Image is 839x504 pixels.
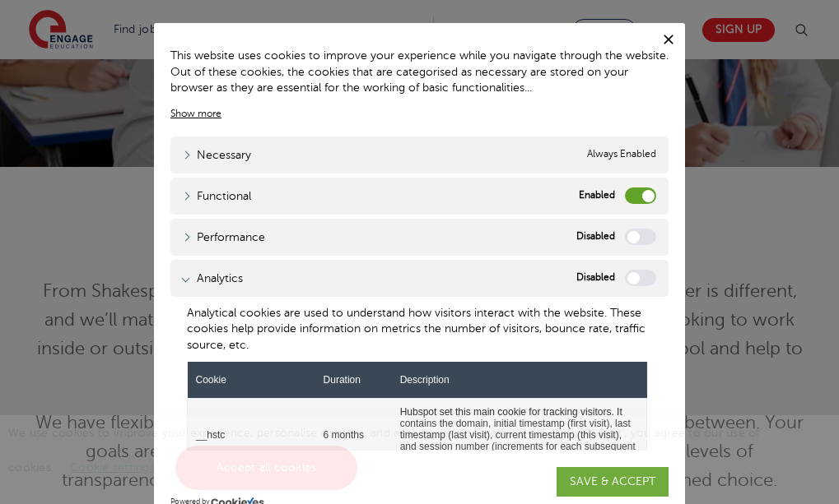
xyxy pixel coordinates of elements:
[183,187,251,205] a: Functional
[188,362,315,398] th: Cookie
[170,106,221,121] a: Show more
[183,146,251,164] a: Necessary
[587,146,656,164] span: Always Enabled
[188,398,315,472] td: __hstc
[392,362,647,398] th: Description
[183,229,265,246] a: Performance
[315,362,392,398] th: Duration
[8,427,760,474] span: We use cookies to improve your experience, personalise content, and analyse website traffic. By c...
[315,398,392,472] td: 6 months
[70,461,155,474] a: Cookie settings
[170,48,669,96] div: This website uses cookies to improve your experience while you navigate through the website. Out ...
[183,270,243,287] a: Analytics
[175,446,358,490] a: Accept all cookies
[392,398,647,472] td: Hubspot set this main cookie for tracking visitors. It contains the domain, initial timestamp (fi...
